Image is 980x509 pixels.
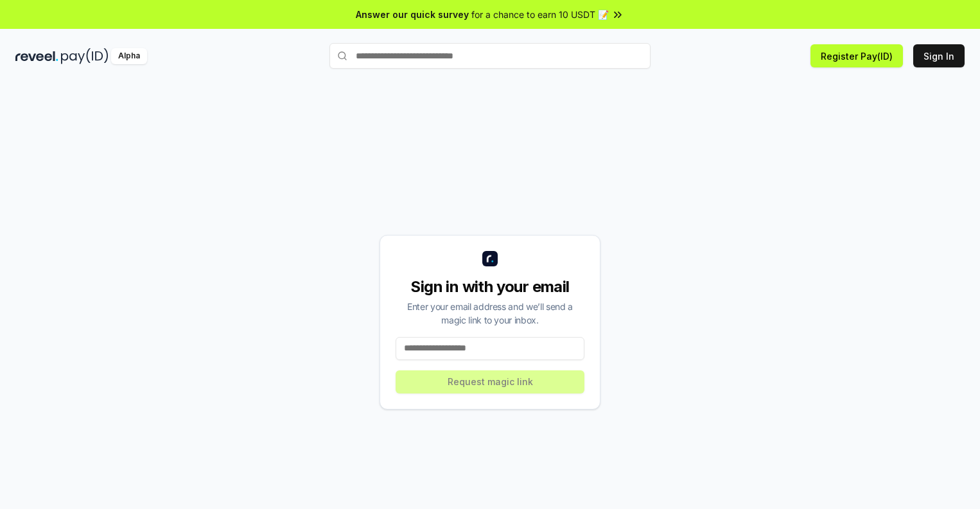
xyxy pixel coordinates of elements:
button: Sign In [913,44,965,67]
div: Enter your email address and we’ll send a magic link to your inbox. [396,300,584,327]
img: logo_small [482,251,498,266]
div: Sign in with your email [396,277,584,297]
img: pay_id [61,48,109,64]
button: Register Pay(ID) [810,44,903,67]
div: Alpha [111,48,147,64]
img: reveel_dark [15,48,58,64]
span: for a chance to earn 10 USDT 📝 [471,8,609,21]
span: Answer our quick survey [356,8,469,21]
